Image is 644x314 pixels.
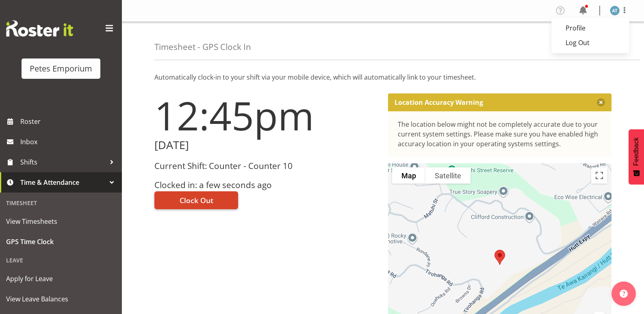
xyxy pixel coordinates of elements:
[6,20,73,37] img: Rosterit website logo
[2,232,120,252] a: GPS Time Clock
[20,115,118,128] span: Roster
[20,176,106,188] span: Time & Attendance
[6,293,116,305] span: View Leave Balances
[2,289,120,309] a: View Leave Balances
[20,136,118,148] span: Inbox
[180,195,213,206] span: Clock Out
[551,35,629,50] a: Log Out
[591,167,607,184] button: Toggle fullscreen view
[551,21,629,35] a: Profile
[2,211,120,232] a: View Timesheets
[20,156,106,168] span: Shifts
[597,98,605,106] button: Close message
[2,195,120,211] div: Timesheet
[6,236,116,248] span: GPS Time Clock
[398,119,602,149] div: The location below might not be completely accurate due to your current system settings. Please m...
[154,139,378,152] h2: [DATE]
[154,93,378,137] h1: 12:45pm
[30,63,92,75] div: Petes Emporium
[392,167,425,184] button: Show street map
[154,161,378,171] h3: Current Shift: Counter - Counter 10
[620,290,628,298] img: help-xxl-2.png
[6,215,116,227] span: View Timesheets
[395,98,483,106] p: Location Accuracy Warning
[154,180,378,190] h3: Clocked in: a few seconds ago
[6,273,116,285] span: Apply for Leave
[154,72,611,82] p: Automatically clock-in to your shift via your mobile device, which will automatically link to you...
[154,191,238,209] button: Clock Out
[633,137,640,166] span: Feedback
[610,6,620,15] img: alex-micheal-taniwha5364.jpg
[629,129,644,184] button: Feedback - Show survey
[154,42,251,52] h4: Timesheet - GPS Clock In
[2,269,120,289] a: Apply for Leave
[2,252,120,269] div: Leave
[425,167,471,184] button: Show satellite imagery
